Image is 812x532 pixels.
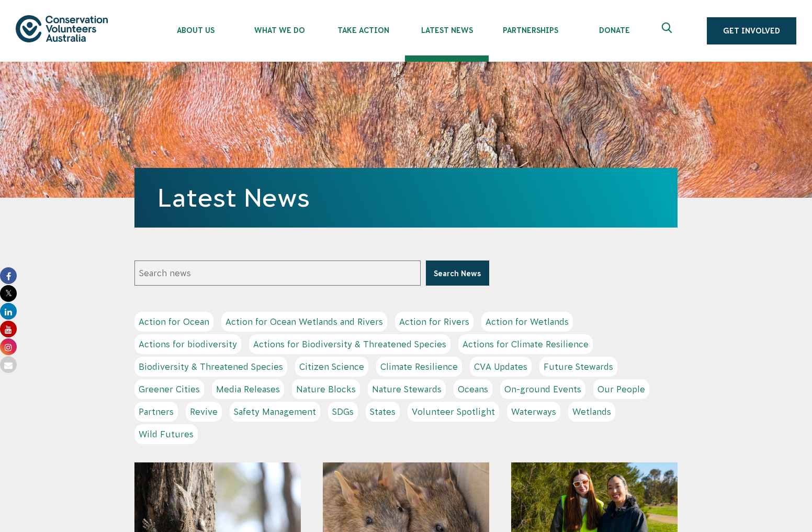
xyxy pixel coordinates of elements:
img: logo.svg [16,15,108,42]
a: Revive [186,402,222,422]
a: Nature Stewards [368,379,446,399]
span: Latest News [405,26,489,35]
span: What We Do [238,26,321,35]
span: About Us [154,26,238,35]
a: Action for Ocean Wetlands and Rivers [221,312,387,332]
button: Expand search box Close search box [656,18,681,43]
a: Actions for Climate Resilience [458,334,593,354]
a: States [366,402,400,422]
a: CVA Updates [470,357,532,377]
a: On-ground Events [500,379,585,399]
a: Oceans [454,379,492,399]
span: Donate [572,26,656,35]
span: Take Action [321,26,405,35]
a: Action for Ocean [134,312,213,332]
span: Expand search box [662,22,675,39]
a: Biodiversity & Threatened Species [134,357,287,377]
a: Future Stewards [539,357,617,377]
a: Wild Futures [134,424,198,444]
a: SDGs [328,402,358,422]
a: Wetlands [568,402,615,422]
a: Our People [593,379,649,399]
a: Waterways [507,402,560,422]
input: Search news [134,261,421,286]
a: Actions for Biodiversity & Threatened Species [249,334,450,354]
a: Media Releases [212,379,284,399]
button: Search News [426,261,489,286]
a: Climate Resilience [376,357,462,377]
a: Partners [134,402,178,422]
a: Safety Management [230,402,320,422]
a: Action for Rivers [395,312,473,332]
a: Get Involved [707,17,796,44]
a: Actions for biodiversity [134,334,241,354]
a: Volunteer Spotlight [408,402,499,422]
a: Greener Cities [134,379,204,399]
span: Partnerships [489,26,572,35]
a: Citizen Science [295,357,368,377]
a: Latest News [157,184,310,212]
a: Action for Wetlands [481,312,573,332]
a: Nature Blocks [292,379,360,399]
